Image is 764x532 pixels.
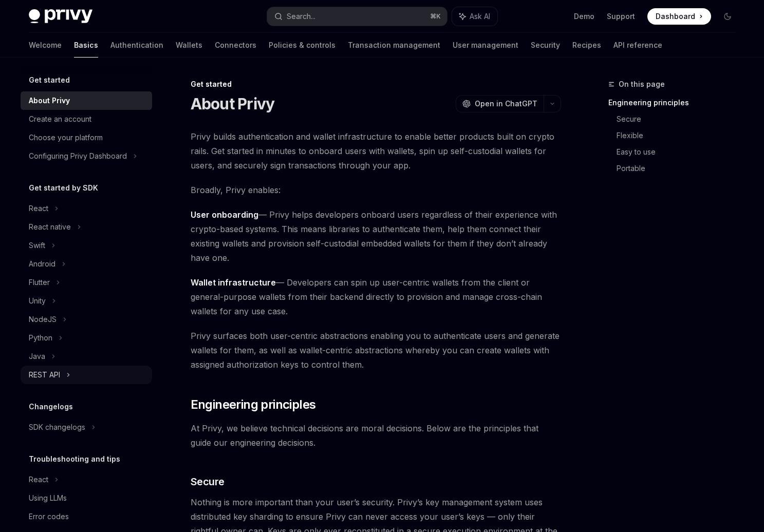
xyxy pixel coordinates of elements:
a: Create an account [21,110,152,128]
button: Search...⌘K [267,7,447,26]
span: Privy builds authentication and wallet infrastructure to enable better products built on crypto r... [191,129,561,173]
div: Configuring Privy Dashboard [29,150,127,162]
a: Dashboard [647,8,711,25]
span: Dashboard [656,11,695,22]
div: Error codes [29,510,69,523]
a: Engineering principles [608,94,744,111]
a: Support [607,11,635,22]
div: Search... [287,10,315,23]
div: Swift [29,239,45,252]
div: Using LLMs [29,492,67,504]
h5: Get started [29,74,70,86]
h1: About Privy [191,94,275,113]
div: Create an account [29,113,91,125]
a: Easy to use [617,144,744,160]
div: React [29,202,48,215]
a: Demo [574,11,594,22]
a: Flexible [617,127,744,144]
h5: Get started by SDK [29,182,98,194]
a: Error codes [21,507,152,526]
div: Android [29,258,55,270]
a: Basics [74,33,98,58]
h5: Troubleshooting and tips [29,453,120,465]
a: About Privy [21,91,152,110]
a: Authentication [110,33,163,58]
span: — Privy helps developers onboard users regardless of their experience with crypto-based systems. ... [191,207,561,265]
a: Choose your platform [21,128,152,147]
a: Policies & controls [269,33,336,58]
span: Engineering principles [191,396,316,413]
div: Python [29,332,52,344]
button: Toggle dark mode [719,8,736,25]
a: Connectors [215,33,256,58]
span: Secure [191,474,225,489]
a: Secure [617,111,744,127]
strong: User onboarding [191,210,258,220]
button: Open in ChatGPT [456,95,544,112]
a: User management [453,33,518,58]
div: About Privy [29,94,70,107]
span: Open in ChatGPT [475,99,537,109]
span: On this page [619,78,665,90]
div: React native [29,221,71,233]
a: Transaction management [348,33,440,58]
a: Security [531,33,560,58]
span: — Developers can spin up user-centric wallets from the client or general-purpose wallets from the... [191,275,561,318]
span: Broadly, Privy enables: [191,183,561,197]
strong: Wallet infrastructure [191,277,276,288]
button: Ask AI [452,7,497,26]
a: Portable [617,160,744,177]
div: React [29,473,48,486]
div: Java [29,350,45,363]
span: Privy surfaces both user-centric abstractions enabling you to authenticate users and generate wal... [191,329,561,372]
a: Wallets [176,33,202,58]
div: Choose your platform [29,131,103,144]
div: Get started [191,79,561,89]
img: dark logo [29,9,92,24]
a: API reference [613,33,662,58]
div: NodeJS [29,313,57,326]
div: Unity [29,295,46,307]
span: At Privy, we believe technical decisions are moral decisions. Below are the principles that guide... [191,421,561,450]
a: Using LLMs [21,489,152,507]
span: ⌘ K [430,12,441,21]
div: SDK changelogs [29,421,85,433]
a: Welcome [29,33,62,58]
h5: Changelogs [29,401,73,413]
a: Recipes [572,33,601,58]
div: REST API [29,369,60,381]
span: Ask AI [470,11,490,22]
div: Flutter [29,276,50,289]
